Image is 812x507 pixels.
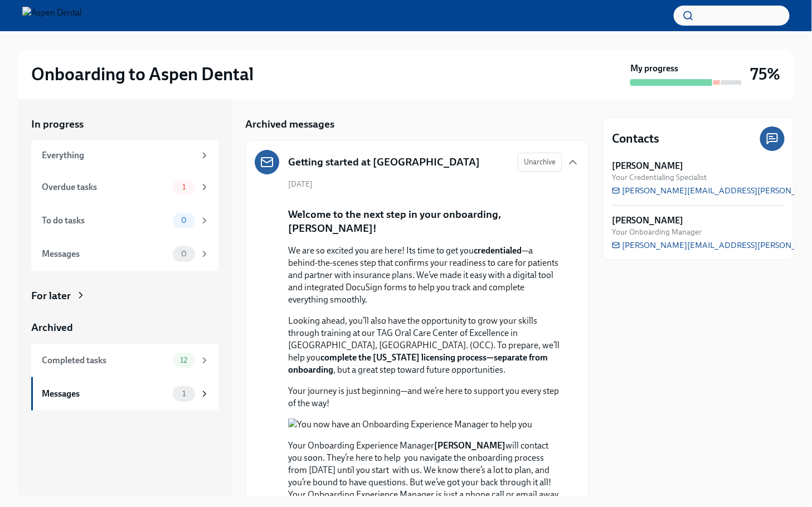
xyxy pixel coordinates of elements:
[288,245,562,306] p: We are so excited you are here! Its time to get you —a behind-the-scenes step that confirms your ...
[612,227,702,237] span: Your Onboarding Manager
[288,385,562,409] p: Your journey is just beginning—and we’re here to support you every step of the way!
[245,117,334,131] h5: Archived messages
[288,315,562,376] p: Looking ahead, you’ll also have the opportunity to grow your skills through training at our TAG O...
[288,352,548,375] strong: complete the [US_STATE] licensing process—separate from onboarding
[612,172,707,183] span: Your Credentialing Specialist
[31,344,218,377] a: Completed tasks12
[42,248,168,260] div: Messages
[288,207,562,236] p: Welcome to the next step in your onboarding, [PERSON_NAME]!
[31,117,218,131] a: In progress
[42,388,168,400] div: Messages
[31,289,71,303] div: For later
[288,155,480,169] h5: Getting started at [GEOGRAPHIC_DATA]
[42,354,168,367] div: Completed tasks
[31,289,218,303] a: For later
[174,216,193,225] span: 0
[288,418,562,431] button: Zoom image
[31,320,218,335] a: Archived
[31,204,218,237] a: To do tasks0
[288,179,313,189] span: [DATE]
[31,237,218,271] a: Messages0
[42,181,168,193] div: Overdue tasks
[31,140,218,170] a: Everything
[630,62,678,75] strong: My progress
[173,356,194,364] span: 12
[31,170,218,204] a: Overdue tasks1
[31,377,218,411] a: Messages1
[518,153,562,172] button: Unarchive
[42,214,168,227] div: To do tasks
[474,245,522,256] strong: credentialed
[751,64,781,84] h3: 75%
[612,130,659,147] h4: Contacts
[524,157,556,168] span: Unarchive
[176,389,192,398] span: 1
[42,149,195,162] div: Everything
[174,250,193,258] span: 0
[31,63,254,85] h2: Onboarding to Aspen Dental
[434,440,505,451] strong: [PERSON_NAME]
[612,214,683,227] strong: [PERSON_NAME]
[22,7,82,25] img: Aspen Dental
[176,183,192,191] span: 1
[612,160,683,172] strong: [PERSON_NAME]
